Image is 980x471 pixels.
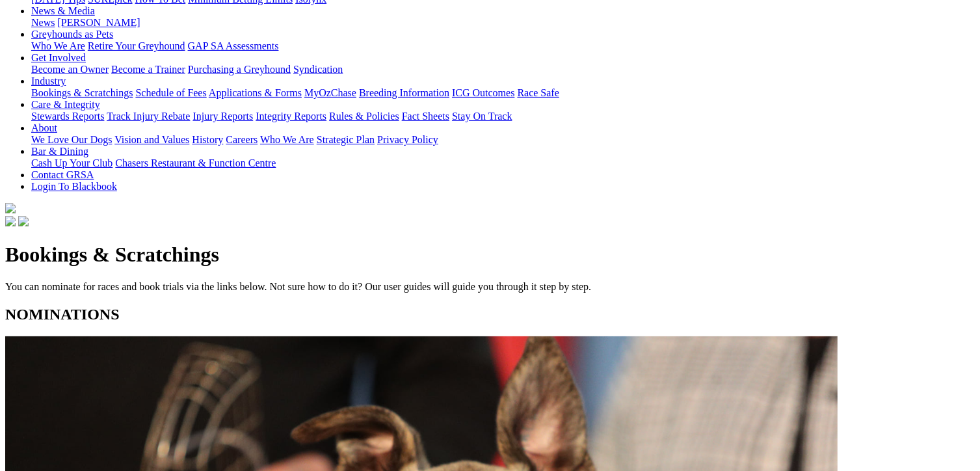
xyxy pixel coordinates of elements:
div: News & Media [31,17,975,29]
h2: NOMINATIONS [5,306,975,323]
a: Get Involved [31,52,86,63]
a: Who We Are [31,40,85,51]
a: Fact Sheets [402,111,449,122]
a: Rules & Policies [329,111,399,122]
img: logo-grsa-white.png [5,203,16,213]
a: We Love Our Dogs [31,134,112,145]
a: Bar & Dining [31,146,88,157]
a: Vision and Values [114,134,189,145]
a: Become a Trainer [111,64,185,75]
div: Industry [31,87,975,99]
a: ICG Outcomes [452,87,514,98]
a: Race Safe [517,87,559,98]
a: GAP SA Assessments [188,40,279,51]
div: Greyhounds as Pets [31,40,975,52]
a: Privacy Policy [377,134,438,145]
a: Retire Your Greyhound [88,40,185,51]
p: You can nominate for races and book trials via the links below. Not sure how to do it? Our user g... [5,281,975,293]
a: Who We Are [260,134,314,145]
a: [PERSON_NAME] [57,17,140,28]
img: twitter.svg [18,216,29,226]
a: Syndication [293,64,343,75]
a: About [31,122,57,133]
a: Injury Reports [192,111,253,122]
a: Become an Owner [31,64,109,75]
a: Greyhounds as Pets [31,29,113,40]
a: Track Injury Rebate [107,111,190,122]
a: Schedule of Fees [135,87,206,98]
a: News [31,17,55,28]
a: Purchasing a Greyhound [188,64,291,75]
a: Breeding Information [359,87,449,98]
a: Stay On Track [452,111,512,122]
a: Chasers Restaurant & Function Centre [115,157,276,168]
a: Industry [31,75,66,87]
a: Contact GRSA [31,169,94,180]
a: Integrity Reports [256,111,326,122]
a: Care & Integrity [31,99,100,110]
div: Care & Integrity [31,111,975,122]
a: Careers [226,134,258,145]
a: Stewards Reports [31,111,104,122]
a: History [192,134,223,145]
a: MyOzChase [304,87,356,98]
a: Applications & Forms [209,87,302,98]
a: Strategic Plan [317,134,375,145]
a: Bookings & Scratchings [31,87,133,98]
a: Cash Up Your Club [31,157,113,168]
a: Login To Blackbook [31,181,117,192]
a: News & Media [31,5,95,16]
img: facebook.svg [5,216,16,226]
h1: Bookings & Scratchings [5,243,975,267]
div: About [31,134,975,146]
div: Get Involved [31,64,975,75]
div: Bar & Dining [31,157,975,169]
